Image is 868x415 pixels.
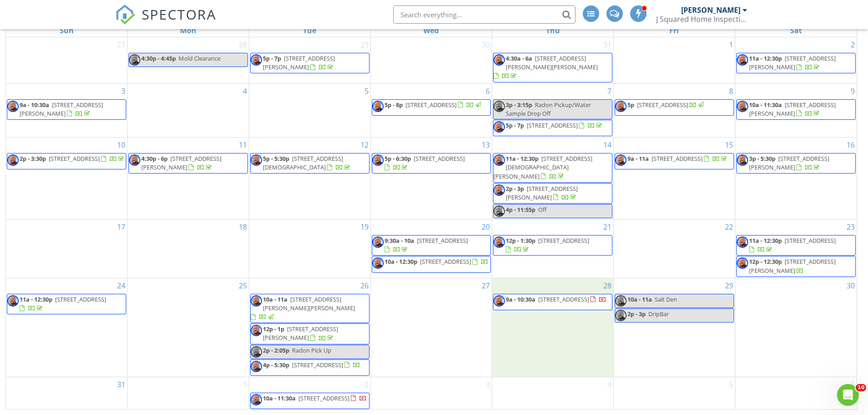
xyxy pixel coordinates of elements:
a: 12p - 1:30p [STREET_ADDRESS] [506,236,589,253]
td: Go to August 10, 2025 [6,138,128,220]
a: 9a - 10:30a [STREET_ADDRESS] [493,294,612,310]
a: 11a - 12:30p [STREET_ADDRESS] [7,294,126,314]
img: jordan_pic2.jpg [737,236,748,248]
a: Go to August 29, 2025 [723,278,735,293]
span: [STREET_ADDRESS][PERSON_NAME] [749,101,836,118]
span: 5p [627,101,634,109]
span: 10a - 12:30p [385,257,417,266]
a: 4:30a - 6a [STREET_ADDRESS][PERSON_NAME][PERSON_NAME] [493,54,598,80]
td: Go to August 3, 2025 [6,83,128,138]
td: Go to September 5, 2025 [614,377,735,410]
a: 5p - 7p [STREET_ADDRESS] [506,121,604,129]
span: 10a - 11a [263,295,288,303]
td: Go to August 30, 2025 [735,278,857,377]
span: 12p - 12:30p [749,257,782,266]
a: Go to August 4, 2025 [241,84,249,98]
a: 11a - 12:30p [STREET_ADDRESS] [20,295,106,312]
img: jordan_pic2.jpg [493,54,505,66]
td: Go to August 14, 2025 [492,138,614,220]
a: Go to July 29, 2025 [359,37,370,52]
span: [STREET_ADDRESS] [414,154,465,163]
img: jordan_pic2.jpg [7,154,19,166]
a: Go to August 19, 2025 [359,220,370,234]
a: Tuesday [301,24,318,37]
a: Saturday [788,24,804,37]
a: 4:30a - 6a [STREET_ADDRESS][PERSON_NAME][PERSON_NAME] [493,53,612,82]
img: jordan_pic2.jpg [251,325,262,336]
a: 10a - 11:30a [STREET_ADDRESS] [263,394,367,402]
a: 4:30p - 6p [STREET_ADDRESS][PERSON_NAME] [141,154,221,171]
a: 5p - 7p [STREET_ADDRESS][PERSON_NAME] [250,53,370,73]
td: Go to September 3, 2025 [370,377,492,410]
a: Go to August 13, 2025 [480,138,492,152]
img: jordan_pic2.jpg [372,101,384,112]
a: 5p - 7p [STREET_ADDRESS] [493,120,612,136]
td: Go to August 13, 2025 [370,138,492,220]
a: 4p - 5:30p [STREET_ADDRESS] [250,359,370,376]
a: 9a - 10:30a [STREET_ADDRESS] [506,295,606,303]
td: Go to September 1, 2025 [128,377,249,410]
a: 12p - 1p [STREET_ADDRESS][PERSON_NAME] [263,325,338,342]
img: jordan_pic2.jpg [737,154,748,166]
img: jordan_pic2.jpg [7,295,19,307]
span: [STREET_ADDRESS] [637,101,688,109]
td: Go to July 27, 2025 [6,37,128,83]
iframe: Intercom live chat [837,384,859,406]
span: [STREET_ADDRESS][DEMOGRAPHIC_DATA] [263,154,343,171]
span: [STREET_ADDRESS] [420,257,471,266]
a: 11a - 12:30p [STREET_ADDRESS] [736,235,856,256]
span: 11a - 12:30p [749,236,782,245]
td: Go to September 4, 2025 [492,377,614,410]
img: jordan_pic2.jpg [615,310,627,321]
a: Go to August 22, 2025 [723,220,735,234]
a: Go to August 27, 2025 [480,278,492,293]
a: Go to August 17, 2025 [115,220,127,234]
a: Go to August 3, 2025 [119,84,127,98]
a: 2p - 3:30p [STREET_ADDRESS] [7,153,126,169]
a: 4p - 5:30p [STREET_ADDRESS] [263,361,360,369]
img: jordan_pic2.jpg [493,295,505,307]
a: 9a - 10:30a [STREET_ADDRESS][PERSON_NAME] [7,99,126,120]
span: [STREET_ADDRESS][PERSON_NAME] [506,184,578,201]
a: 12p - 12:30p [STREET_ADDRESS][PERSON_NAME] [749,257,836,274]
span: 9a - 11a [627,154,649,163]
td: Go to July 31, 2025 [492,37,614,83]
span: 3p - 5:30p [749,154,776,163]
img: jordan_pic2.jpg [251,361,262,372]
img: The Best Home Inspection Software - Spectora [115,5,135,25]
span: 11a - 12:30p [749,54,782,62]
a: 11a - 12:30p [STREET_ADDRESS][DEMOGRAPHIC_DATA][PERSON_NAME] [493,153,612,183]
td: Go to August 6, 2025 [370,83,492,138]
a: Go to September 1, 2025 [241,377,249,392]
img: jordan_pic2.jpg [493,205,505,217]
a: SPECTORA [115,12,216,31]
a: 10a - 11:30a [STREET_ADDRESS] [250,393,370,409]
span: 10 [856,384,866,391]
a: 5p - 5:30p [STREET_ADDRESS][DEMOGRAPHIC_DATA] [250,153,370,174]
span: 2p - 2:05p [263,346,289,354]
a: 5p [STREET_ADDRESS] [627,101,705,109]
span: 5p - 5:30p [263,154,289,163]
a: Go to August 5, 2025 [363,84,370,98]
a: Sunday [58,24,76,37]
td: Go to August 31, 2025 [6,377,128,410]
td: Go to August 27, 2025 [370,278,492,377]
a: Go to August 25, 2025 [237,278,249,293]
a: 10a - 12:30p [STREET_ADDRESS] [372,256,491,272]
img: jordan_pic2.jpg [493,154,505,166]
span: [STREET_ADDRESS] [785,236,836,245]
a: 5p - 6:30p [STREET_ADDRESS] [372,153,491,174]
td: Go to August 24, 2025 [6,278,128,377]
span: [STREET_ADDRESS] [652,154,703,163]
a: Go to August 26, 2025 [359,278,370,293]
a: Go to August 23, 2025 [845,220,857,234]
span: SPECTORA [142,5,216,24]
span: [STREET_ADDRESS] [538,295,589,303]
td: Go to August 7, 2025 [492,83,614,138]
a: 5p - 7p [STREET_ADDRESS][PERSON_NAME] [263,54,335,71]
td: Go to August 23, 2025 [735,220,857,278]
img: jordan_pic2.jpg [7,101,19,112]
td: Go to September 6, 2025 [735,377,857,410]
a: 9:30a - 10a [STREET_ADDRESS] [372,235,491,256]
span: 10a - 11:30a [263,394,296,402]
